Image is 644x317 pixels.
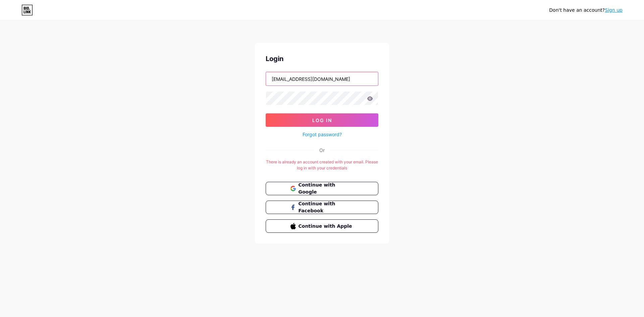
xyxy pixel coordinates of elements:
[299,223,354,230] span: Continue with Apple
[266,113,378,127] button: Log In
[319,147,325,154] div: Or
[266,72,378,86] input: Username
[605,7,623,13] a: Sign up
[549,7,623,14] div: Don't have an account?
[266,182,378,195] button: Continue with Google
[299,181,354,196] span: Continue with Google
[299,200,354,214] span: Continue with Facebook
[266,54,378,64] div: Login
[266,219,378,233] button: Continue with Apple
[266,159,378,171] div: There is already an account created with your email. Please log in with your credentials
[312,117,332,123] span: Log In
[266,201,378,214] button: Continue with Facebook
[303,131,342,138] a: Forgot password?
